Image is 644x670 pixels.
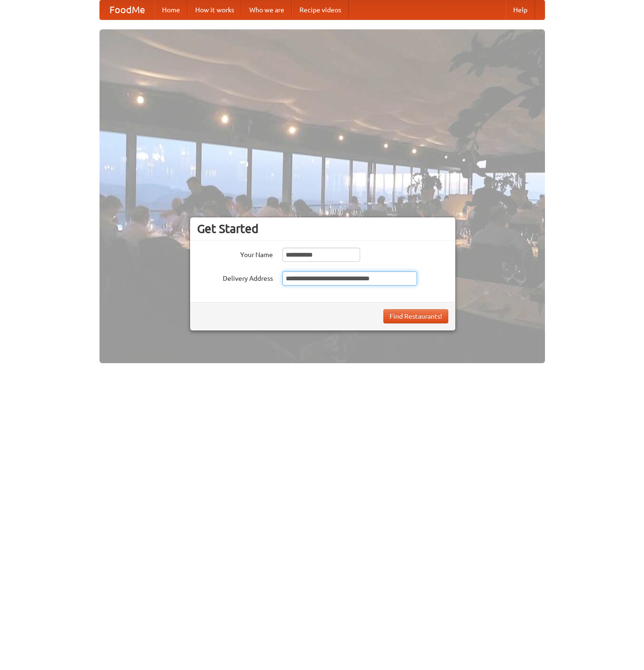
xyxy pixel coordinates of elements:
button: Find Restaurants! [383,309,448,323]
h3: Get Started [197,222,448,236]
a: Who we are [242,0,292,19]
label: Your Name [197,248,273,259]
a: Help [506,0,535,19]
a: Recipe videos [292,0,349,19]
a: How it works [188,0,242,19]
a: FoodMe [100,0,154,19]
a: Home [154,0,188,19]
label: Delivery Address [197,271,273,283]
